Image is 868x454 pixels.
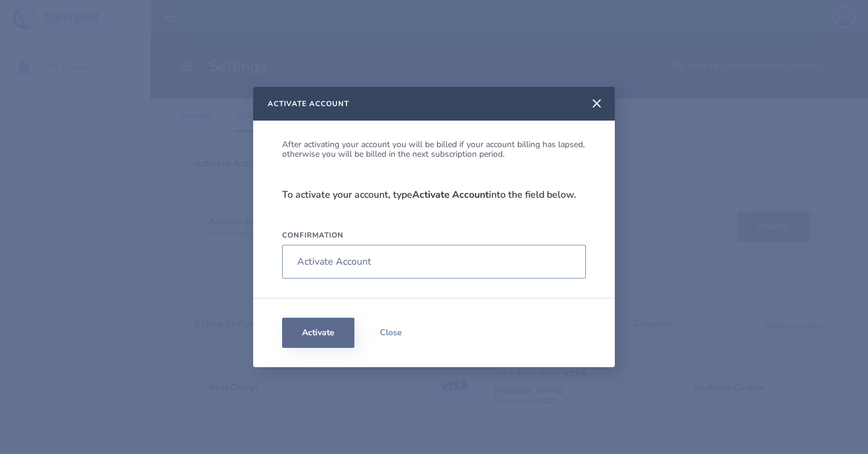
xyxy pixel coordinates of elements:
label: Confirmation [282,230,586,240]
strong: Activate Account [412,188,489,201]
p: To activate your account, type into the field below. [282,188,586,201]
p: After activating your account you will be billed if your account billing has lapsed, otherwise yo... [282,140,586,159]
button: Close [354,318,427,348]
button: Activate [282,318,354,348]
h2: Activate Account [268,99,349,109]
